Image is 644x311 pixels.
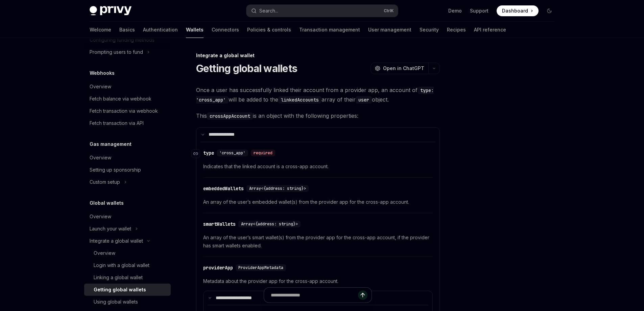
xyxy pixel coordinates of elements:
[84,210,171,223] a: Overview
[447,22,466,38] a: Recipes
[203,162,433,171] span: Indicates that the linked account is a cross-app account.
[247,22,291,38] a: Policies & controls
[246,5,398,17] button: Search...CtrlK
[90,83,111,91] div: Overview
[203,264,233,271] div: providerApp
[94,286,146,294] div: Getting global wallets
[90,237,143,245] div: Integrate a global wallet
[196,85,440,104] span: Once a user has successfully linked their account from a provider app, an account of will be adde...
[119,22,135,38] a: Basics
[544,5,555,16] button: Toggle dark mode
[90,213,111,221] div: Overview
[84,117,171,129] a: Fetch transaction via API
[90,48,143,56] div: Prompting users to fund
[502,7,528,14] span: Dashboard
[470,7,488,14] a: Support
[249,186,306,191] span: Array<{address: string}>
[84,296,171,308] a: Using global wallets
[90,107,158,115] div: Fetch transaction via webhook
[94,249,115,257] div: Overview
[356,96,372,104] code: user
[84,164,171,176] a: Setting up sponsorship
[371,63,428,74] button: Open in ChatGPT
[90,119,144,127] div: Fetch transaction via API
[196,52,440,59] div: Integrate a global wallet
[238,265,283,270] span: ProviderAppMetadata
[84,284,171,296] a: Getting global wallets
[90,6,132,16] img: dark logo
[448,7,462,14] a: Demo
[474,22,506,38] a: API reference
[143,22,178,38] a: Authentication
[90,140,132,148] h5: Gas management
[90,225,131,233] div: Launch your wallet
[203,277,433,285] span: Metadata about the provider app for the cross-app account.
[94,261,149,269] div: Login with a global wallet
[278,96,321,104] code: linkedAccounts
[384,8,394,14] span: Ctrl K
[203,185,244,192] div: embeddedWallets
[186,22,204,38] a: Wallets
[203,150,214,156] div: type
[358,290,367,300] button: Send message
[219,150,245,156] span: 'cross_app'
[383,65,424,72] span: Open in ChatGPT
[207,112,253,120] code: crossAppAccount
[196,62,297,74] h1: Getting global wallets
[90,22,111,38] a: Welcome
[203,198,433,206] span: An array of the user’s embedded wallet(s) from the provider app for the cross-app account.
[192,147,203,160] a: Navigate to header
[203,221,236,227] div: smartWallets
[241,221,298,227] span: Array<{address: string}>
[299,22,360,38] a: Transaction management
[84,105,171,117] a: Fetch transaction via webhook
[90,166,141,174] div: Setting up sponsorship
[84,81,171,93] a: Overview
[203,234,433,250] span: An array of the user’s smart wallet(s) from the provider app for the cross-app account, if the pr...
[368,22,411,38] a: User management
[90,199,124,207] h5: Global wallets
[212,22,239,38] a: Connectors
[259,7,278,15] div: Search...
[84,152,171,164] a: Overview
[196,111,440,120] span: This is an object with the following properties:
[94,273,143,282] div: Linking a global wallet
[90,69,115,77] h5: Webhooks
[90,95,151,103] div: Fetch balance via webhook
[84,93,171,105] a: Fetch balance via webhook
[420,22,439,38] a: Security
[497,5,539,16] a: Dashboard
[251,150,275,156] div: required
[90,178,120,186] div: Custom setup
[84,247,171,259] a: Overview
[90,154,111,162] div: Overview
[84,271,171,284] a: Linking a global wallet
[94,298,138,306] div: Using global wallets
[84,259,171,271] a: Login with a global wallet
